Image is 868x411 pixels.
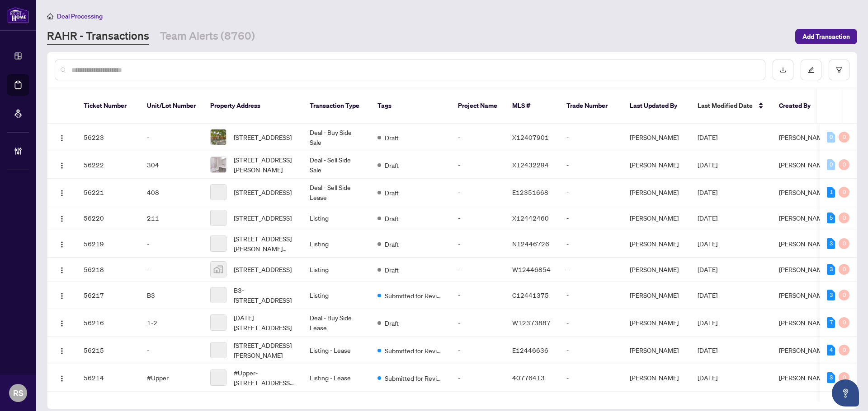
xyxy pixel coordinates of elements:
span: [DATE][STREET_ADDRESS] [234,313,295,332]
img: thumbnail-img [211,157,226,172]
img: Logo [58,134,66,142]
td: - [140,124,203,151]
div: 0 [839,372,849,383]
span: [PERSON_NAME] [779,188,828,196]
td: 56218 [76,258,140,282]
img: logo [7,7,29,23]
td: - [140,337,203,364]
img: Logo [58,241,66,248]
th: Tags [370,88,451,124]
button: Add Transaction [795,29,857,44]
a: Team Alerts (8760) [160,28,255,45]
td: [PERSON_NAME] [623,337,690,364]
th: Ticket Number [76,88,140,124]
td: 211 [140,206,203,230]
th: Last Updated By [623,88,690,124]
td: [PERSON_NAME] [623,151,690,179]
img: Logo [58,215,66,222]
td: - [559,282,623,309]
td: 56221 [76,179,140,206]
div: 0 [839,317,849,328]
td: 304 [140,151,203,179]
img: thumbnail-img [211,262,226,277]
img: Logo [58,189,66,197]
div: 3 [827,264,835,275]
div: 0 [839,238,849,249]
th: Property Address [203,88,302,124]
button: filter [829,60,849,80]
td: #Upper [140,364,203,392]
td: Listing [302,282,370,309]
td: Listing - Lease [302,364,370,392]
span: E12351668 [512,188,548,196]
img: Logo [58,162,66,169]
span: Draft [385,265,399,275]
button: download [773,60,793,80]
div: 0 [839,345,849,356]
span: [PERSON_NAME] [779,133,828,141]
th: MLS # [505,88,559,124]
div: 5 [827,212,835,223]
span: Draft [385,318,399,328]
td: 56217 [76,282,140,309]
div: 0 [839,264,849,275]
img: thumbnail-img [211,129,226,145]
span: Submitted for Review [385,291,443,300]
td: - [140,230,203,258]
span: [DATE] [698,161,717,169]
div: 0 [839,132,849,143]
span: [DATE] [698,291,717,299]
button: Open asap [832,379,859,406]
td: - [559,179,623,206]
span: Last Modified Date [698,101,753,111]
span: Draft [385,239,399,249]
button: Logo [55,185,69,199]
button: edit [801,60,821,80]
th: Unit/Lot Number [140,88,203,124]
span: home [47,13,53,19]
td: - [140,258,203,282]
span: X12407901 [512,133,549,141]
img: Logo [58,375,66,382]
span: [PERSON_NAME] [779,161,828,169]
div: 3 [827,290,835,300]
td: - [559,230,623,258]
td: 56214 [76,364,140,392]
td: - [559,364,623,392]
span: [DATE] [698,374,717,382]
button: Logo [55,370,69,385]
span: Submitted for Review [385,346,443,356]
td: 56220 [76,206,140,230]
button: Logo [55,343,69,357]
div: 0 [839,187,849,198]
div: 4 [827,345,835,356]
td: - [451,124,505,151]
span: C12441375 [512,291,549,299]
div: 3 [827,238,835,249]
span: [DATE] [698,346,717,354]
td: - [451,309,505,337]
span: [DATE] [698,133,717,141]
span: 40776413 [512,374,545,382]
td: 56223 [76,124,140,151]
div: 0 [827,132,835,143]
td: [PERSON_NAME] [623,124,690,151]
button: Logo [55,157,69,172]
span: #Upper-[STREET_ADDRESS][PERSON_NAME] [234,368,295,388]
td: 56215 [76,337,140,364]
div: 0 [839,290,849,300]
button: Logo [55,288,69,302]
span: [STREET_ADDRESS] [234,132,292,142]
img: Logo [58,267,66,274]
span: [DATE] [698,240,717,248]
div: 7 [827,317,835,328]
td: Deal - Sell Side Sale [302,151,370,179]
td: - [559,206,623,230]
span: [DATE] [698,214,717,222]
td: Listing [302,206,370,230]
th: Last Modified Date [690,88,772,124]
td: 56219 [76,230,140,258]
span: Deal Processing [57,12,103,20]
td: [PERSON_NAME] [623,230,690,258]
button: Logo [55,262,69,277]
